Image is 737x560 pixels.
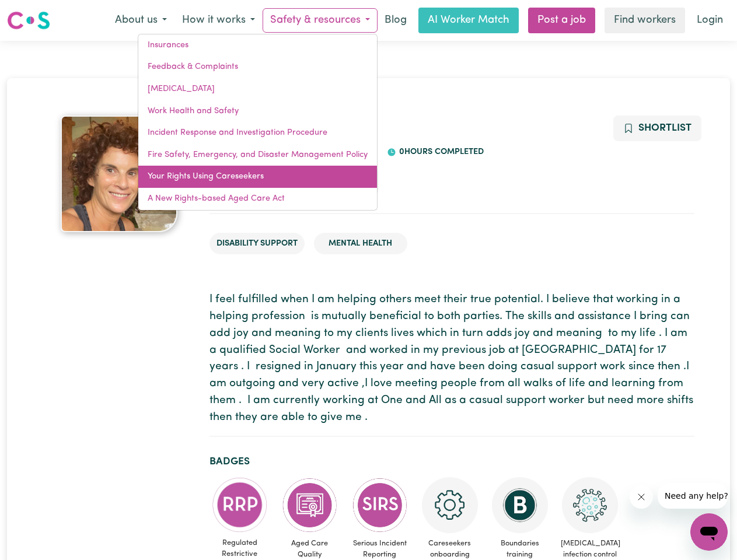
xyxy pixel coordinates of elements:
a: Incident Response and Investigation Procedure [138,122,377,144]
iframe: Button to launch messaging window [690,513,728,551]
button: How it works [174,8,263,33]
a: Login [690,8,730,33]
a: Fire Safety, Emergency, and Disaster Management Policy [138,144,377,166]
img: CS Academy: Aged Care Quality Standards & Code of Conduct course completed [282,477,338,533]
h2: Badges [209,456,694,468]
img: CS Academy: Regulated Restrictive Practices course completed [212,477,268,533]
a: AI Worker Match [418,8,519,33]
iframe: Message from company [658,483,728,509]
a: [MEDICAL_DATA] [138,78,377,100]
li: Disability Support [209,233,305,255]
img: Careseekers logo [7,10,50,31]
a: Careseekers logo [7,7,50,34]
img: CS Academy: COVID-19 Infection Control Training course completed [562,477,618,533]
a: Blog [378,8,414,33]
img: CS Academy: Careseekers Onboarding course completed [422,477,478,533]
a: Your Rights Using Careseekers [138,166,377,188]
div: Safety & resources [138,34,378,211]
a: Feedback & Complaints [138,56,377,78]
li: Mental Health [314,233,407,255]
a: Find workers [605,8,685,33]
span: 0 hours completed [396,148,484,156]
button: Safety & resources [263,8,378,33]
button: Add to shortlist [613,116,701,141]
button: About us [107,8,174,33]
img: CS Academy: Serious Incident Reporting Scheme course completed [352,477,408,533]
img: CS Academy: Boundaries in care and support work course completed [492,477,548,533]
a: Insurances [138,34,377,57]
p: I feel fulfilled when I am helping others meet their true potential. I believe that working in a ... [209,292,694,426]
a: Belinda's profile picture' [43,116,195,232]
span: Need any help? [7,8,71,17]
a: Post a job [528,8,595,33]
a: Work Health and Safety [138,100,377,123]
a: A New Rights-based Aged Care Act [138,188,377,210]
iframe: Close message [630,485,653,509]
span: Shortlist [638,123,691,133]
img: Belinda [61,116,177,232]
